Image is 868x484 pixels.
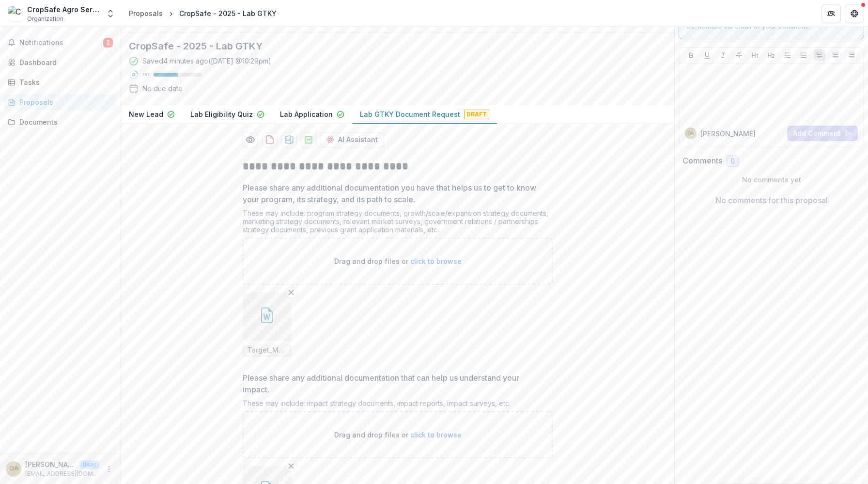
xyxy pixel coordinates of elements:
a: Dashboard [4,54,117,70]
p: No comments yet [682,175,860,185]
p: User [79,460,99,469]
div: Osagie Azeta [9,466,18,472]
button: Align Right [846,49,857,61]
h2: Comments [682,156,722,165]
div: CropSafe Agro Service Ltd [27,4,100,15]
a: Documents [4,114,117,130]
div: Proposals [19,97,109,107]
button: Remove File [285,287,297,298]
button: Bold [685,49,697,61]
div: Dashboard [19,57,109,67]
p: [PERSON_NAME] [700,129,756,139]
button: AI Assistant [320,132,384,147]
button: Align Left [814,49,825,61]
span: click to browse [410,257,462,265]
div: Saved 4 minutes ago ( [DATE] @ 10:29pm ) [142,56,271,66]
p: Please share any additional documentation that can help us understand your impact. [243,372,547,395]
a: Proposals [4,94,117,110]
p: Lab GTKY Document Request [360,109,460,119]
p: Drag and drop files or [334,430,462,440]
button: Underline [701,49,713,61]
span: Notifications [19,39,103,47]
div: Documents [19,117,109,127]
div: Osagie Azeta [687,131,694,136]
button: Get Help [845,4,864,23]
span: 2 [103,38,113,48]
button: Strike [733,49,745,61]
a: Tasks [4,74,117,90]
button: Partners [821,4,841,23]
span: click to browse [410,431,462,439]
button: Italicize [717,49,729,61]
span: Target_Market[1].docx [247,346,287,355]
span: Draft [464,110,489,119]
button: download-proposal [281,132,297,147]
button: Align Center [830,49,841,61]
button: Bullet List [782,49,793,61]
div: These may include: impact strategy documents, impact reports, impact surveys, etc. [243,399,553,411]
span: Organization [27,15,63,23]
button: Open entity switcher [104,4,117,23]
p: Lab Eligibility Quiz [190,109,253,119]
button: More [103,463,115,475]
p: [PERSON_NAME] [25,459,76,469]
nav: breadcrumb [125,6,280,20]
button: download-proposal [301,132,316,147]
div: Proposals [129,8,163,18]
div: Remove FileTarget_Market[1].docx [243,292,291,356]
p: 50 % [142,71,150,78]
a: Proposals [125,6,167,20]
h2: CropSafe - 2025 - Lab GTKY [129,40,651,52]
div: No due date [142,83,183,94]
div: CropSafe - 2025 - Lab GTKY [179,8,277,18]
p: [EMAIL_ADDRESS][DOMAIN_NAME] [25,469,99,478]
button: Heading 1 [749,49,761,61]
div: Tasks [19,77,109,87]
button: Heading 2 [765,49,777,61]
button: Add Comment [787,126,858,141]
p: New Lead [129,109,163,119]
button: Ordered List [798,49,809,61]
span: 0 [730,157,735,165]
button: Notifications2 [4,35,117,50]
p: Please share any additional documentation you have that helps us to get to know your program, its... [243,182,547,205]
img: CropSafe Agro Service Ltd [8,6,23,21]
button: Preview dc47c269-91c5-4957-84a4-742380e8d23b-9.pdf [243,132,258,147]
button: Remove File [285,460,297,472]
p: Lab Application [280,109,333,119]
div: These may include: program strategy documents, growth/scale/expansion strategy documents, marketi... [243,209,553,238]
p: No comments for this proposal [715,194,828,206]
button: download-proposal [262,132,278,147]
p: Drag and drop files or [334,256,462,266]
